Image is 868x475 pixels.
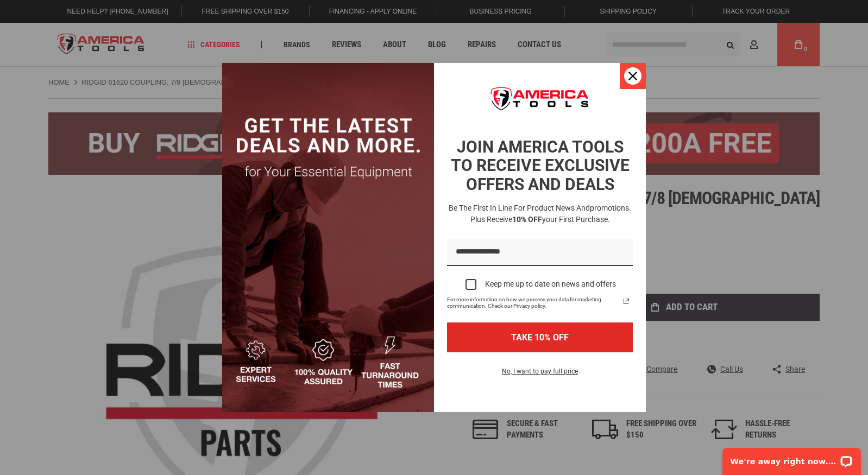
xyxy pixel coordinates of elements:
[447,238,633,266] input: Email field
[447,322,633,352] button: TAKE 10% OFF
[485,280,616,289] div: Keep me up to date on news and offers
[620,295,633,308] a: Read our Privacy Policy
[493,365,587,384] button: No, I want to pay full price
[512,215,542,224] strong: 10% OFF
[628,72,637,80] svg: close icon
[451,137,630,194] strong: JOIN AMERICA TOOLS TO RECEIVE EXCLUSIVE OFFERS AND DEALS
[620,63,646,89] button: Close
[715,441,868,475] iframe: LiveChat chat widget
[620,295,633,308] svg: link icon
[445,202,635,225] h3: Be the first in line for product news and
[447,296,620,309] span: For more information on how we process your data for marketing communication. Check our Privacy p...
